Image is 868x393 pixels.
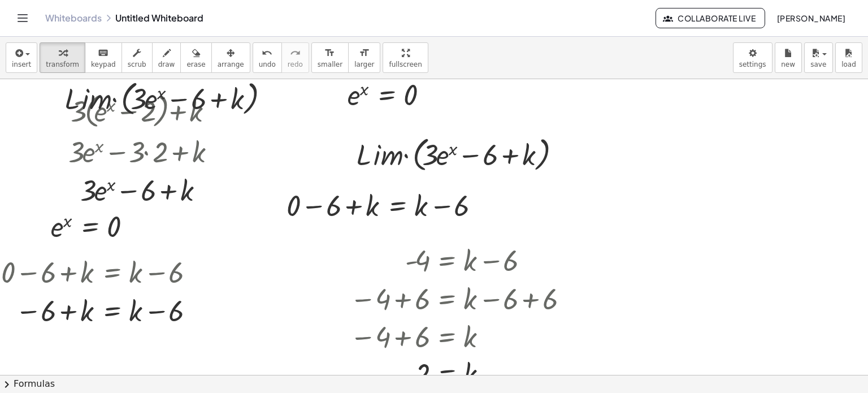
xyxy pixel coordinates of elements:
[767,8,854,28] button: [PERSON_NAME]
[6,42,37,73] button: insert
[158,61,175,68] span: draw
[259,61,276,68] span: undo
[45,12,102,24] a: Whiteboards
[40,42,85,73] button: transform
[324,46,335,60] i: format_size
[14,9,32,27] button: Toggle navigation
[288,61,303,68] span: redo
[739,61,766,68] span: settings
[46,61,79,68] span: transform
[211,42,250,73] button: arrange
[91,61,116,68] span: keypad
[12,61,31,68] span: insert
[281,42,309,73] button: redoredo
[290,46,301,60] i: redo
[180,42,211,73] button: erase
[311,42,349,73] button: format_sizesmaller
[781,61,795,68] span: new
[348,42,380,73] button: format_sizelarger
[152,42,181,73] button: draw
[841,61,856,68] span: load
[318,61,342,68] span: smaller
[804,42,833,73] button: save
[186,61,205,68] span: erase
[98,46,108,60] i: keyboard
[262,46,272,60] i: undo
[733,42,772,73] button: settings
[359,46,370,60] i: format_size
[121,42,153,73] button: scrub
[85,42,122,73] button: keyboardkeypad
[656,8,765,28] button: Collaborate Live
[253,42,282,73] button: undoundo
[128,61,146,68] span: scrub
[383,42,428,73] button: fullscreen
[389,61,422,68] span: fullscreen
[776,13,845,23] span: [PERSON_NAME]
[835,42,862,73] button: load
[354,61,374,68] span: larger
[775,42,802,73] button: new
[810,61,826,68] span: save
[665,13,756,23] span: Collaborate Live
[218,61,244,68] span: arrange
